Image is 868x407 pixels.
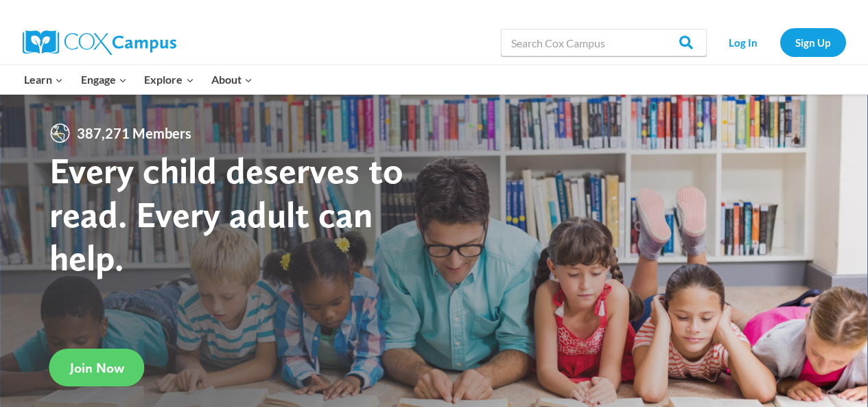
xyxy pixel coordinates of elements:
[211,71,253,89] span: About
[714,28,846,56] nav: Secondary Navigation
[71,122,197,144] span: 387,271 Members
[70,360,124,376] span: Join Now
[23,30,176,55] img: Cox Campus
[24,71,63,89] span: Learn
[81,71,127,89] span: Engage
[501,29,707,56] input: Search Cox Campus
[49,148,403,279] strong: Every child deserves to read. Every adult can help.
[780,28,846,56] a: Sign Up
[49,349,145,386] a: Join Now
[714,28,773,56] a: Log In
[144,71,193,89] span: Explore
[16,65,261,94] nav: Primary Navigation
